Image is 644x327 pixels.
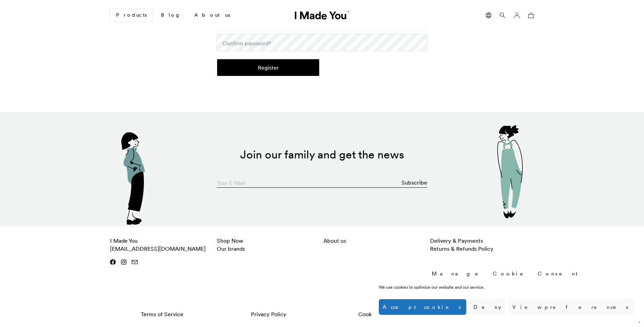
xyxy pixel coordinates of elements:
div: We use cookies to optimize our website and our service. [379,284,530,290]
h2: Join our family and get the news [130,148,514,161]
a: Terms of Service [110,307,214,321]
p: I Made You [110,237,214,253]
a: Shop Now [217,237,243,244]
div: Manage Cookie Consent [432,270,581,277]
a: About us [189,9,236,21]
button: Subscribe [401,176,427,189]
button: Deny [470,299,505,315]
a: Privacy Policy [217,307,321,321]
label: Confirm password [222,39,271,47]
a: About us [323,237,346,244]
a: [EMAIL_ADDRESS][DOMAIN_NAME] [110,245,206,252]
a: Cookie Policy [323,307,427,321]
button: Accept cookies [379,299,466,315]
a: Delivery & Payments [430,237,483,244]
a: Returns & Refunds Policy [430,245,493,252]
button: Register [217,59,319,76]
a: Blog [155,9,186,21]
a: Products [110,9,153,22]
a: Our brands [217,245,245,252]
button: View preferences [508,299,634,315]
